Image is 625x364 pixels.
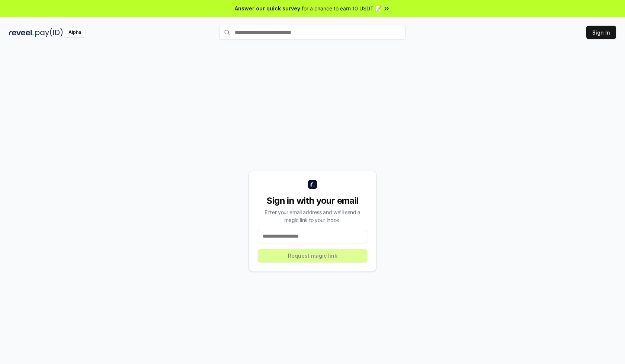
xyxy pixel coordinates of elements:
[235,4,300,12] span: Answer our quick survey
[586,26,616,39] button: Sign In
[35,28,63,37] img: pay_id
[308,180,317,189] img: logo_small
[258,208,367,224] div: Enter your email address and we’ll send a magic link to your inbox.
[64,28,85,37] div: Alpha
[258,195,367,207] div: Sign in with your email
[9,28,34,37] img: reveel_dark
[302,4,381,12] span: for a chance to earn 10 USDT 📝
